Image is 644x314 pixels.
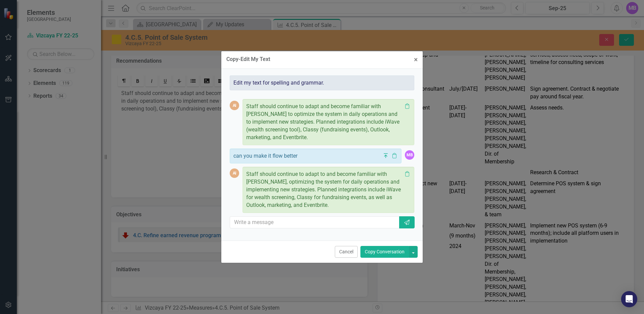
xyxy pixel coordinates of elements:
[621,291,637,307] div: Open Intercom Messenger
[414,56,418,64] span: ×
[335,246,358,258] button: Cancel
[230,75,414,91] div: Edit my text for spelling and grammar.
[360,246,409,258] button: Copy Conversation
[233,153,297,159] span: can you make it flow better
[230,216,400,229] input: Write a message
[2,2,240,42] p: Veevart was successfully launched on [DATE]. For three weeks, consultants were onsite to provide ...
[226,56,270,62] div: Copy-Edit My Text
[230,168,239,178] div: AI
[405,150,414,160] div: MB
[230,101,239,110] div: AI
[246,171,401,208] span: Staff should continue to adapt to and become familiar with [PERSON_NAME], optimizing the system f...
[246,103,399,140] span: Staff should continue to adapt and become familiar with [PERSON_NAME] to optimize the system in d...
